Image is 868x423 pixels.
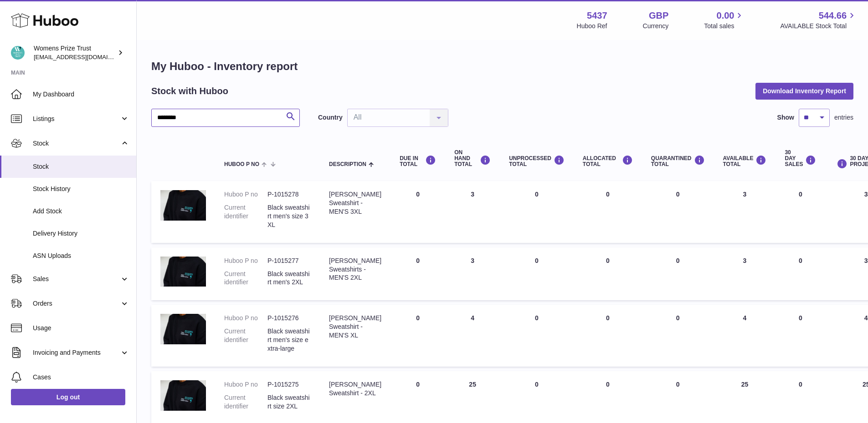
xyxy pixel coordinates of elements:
td: 4 [445,305,500,367]
dd: P-1015275 [267,380,311,389]
span: [EMAIL_ADDRESS][DOMAIN_NAME] [34,53,134,60]
td: 0 [390,181,445,243]
dt: Huboo P no [224,257,267,265]
img: info@womensprizeforfiction.co.uk [11,46,25,60]
span: ASN Uploads [33,252,129,260]
div: ON HAND Total [454,150,491,168]
span: Description [329,161,366,167]
button: Download Inventory Report [755,83,853,99]
h2: Stock with Huboo [151,85,228,97]
span: Delivery History [33,229,129,238]
span: My Dashboard [33,90,129,99]
strong: 5437 [587,10,607,22]
td: 0 [500,181,574,243]
dd: P-1015277 [267,257,311,265]
span: 0.00 [717,10,734,22]
span: Add Stock [33,207,129,216]
td: 0 [776,181,825,243]
img: product image [160,314,206,344]
img: product image [160,190,206,221]
a: 0.00 Total sales [704,10,745,30]
td: 0 [574,247,642,301]
dt: Current identifier [224,203,267,229]
div: 30 DAY SALES [785,150,816,168]
td: 0 [776,247,825,301]
td: 0 [500,305,574,367]
span: Orders [33,299,120,308]
span: Cases [33,373,129,382]
div: [PERSON_NAME] Sweatshirt - MEN'S XL [329,314,381,340]
div: UNPROCESSED Total [509,155,565,167]
dd: Black sweatshirt men's size 3XL [267,203,311,229]
div: [PERSON_NAME] Sweatshirts - MEN'S 2XL [329,257,381,282]
dt: Current identifier [224,393,267,411]
td: 0 [390,247,445,301]
label: Country [318,113,343,122]
span: 0 [676,314,680,322]
dd: P-1015276 [267,314,311,322]
dd: Black sweatshirt men's 2XL [267,270,311,287]
td: 0 [390,305,445,367]
h1: My Huboo - Inventory report [151,59,853,74]
td: 3 [445,247,500,301]
span: Stock [33,162,129,171]
span: 0 [676,257,680,264]
td: 0 [574,181,642,243]
span: Huboo P no [224,161,259,167]
span: 544.66 [819,10,847,22]
img: product image [160,257,206,287]
dt: Huboo P no [224,190,267,199]
span: 0 [676,381,680,388]
dd: Black sweatshirt men's size extra-large [267,327,311,353]
span: Invoicing and Payments [33,348,120,357]
div: Womens Prize Trust [34,44,116,61]
div: ALLOCATED Total [583,155,633,167]
td: 3 [445,181,500,243]
label: Show [777,113,794,122]
dt: Huboo P no [224,314,267,322]
span: entries [834,113,853,122]
div: [PERSON_NAME] Sweatshirt - 2XL [329,380,381,398]
td: 0 [500,247,574,301]
span: Total sales [704,22,745,30]
td: 3 [714,181,776,243]
div: DUE IN TOTAL [400,155,436,167]
div: [PERSON_NAME] Sweatshirt - MEN'S 3XL [329,190,381,216]
dt: Huboo P no [224,380,267,389]
dd: P-1015278 [267,190,311,199]
span: Stock [33,139,120,148]
img: product image [160,380,206,411]
div: Currency [643,22,669,30]
div: Huboo Ref [577,22,607,30]
td: 4 [714,305,776,367]
strong: GBP [649,10,668,22]
span: Listings [33,115,120,123]
span: AVAILABLE Stock Total [780,22,857,30]
span: Usage [33,324,129,332]
dt: Current identifier [224,327,267,353]
td: 3 [714,247,776,301]
div: QUARANTINED Total [651,155,705,167]
a: 544.66 AVAILABLE Stock Total [780,10,857,30]
td: 0 [776,305,825,367]
td: 0 [574,305,642,367]
dd: Black sweatshirt size 2XL [267,393,311,411]
span: 0 [676,191,680,198]
a: Log out [11,389,125,405]
dt: Current identifier [224,270,267,287]
span: Stock History [33,185,129,193]
span: Sales [33,275,120,283]
div: AVAILABLE Total [723,155,767,167]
